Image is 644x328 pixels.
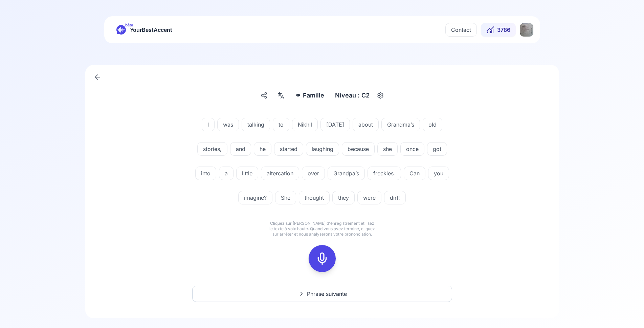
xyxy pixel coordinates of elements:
button: she [377,142,398,156]
button: Grandma’s [381,118,420,131]
button: freckles. [368,167,401,180]
span: into [196,169,216,177]
button: he [254,142,271,156]
button: started [274,142,303,156]
span: were [358,194,381,202]
button: Can [404,167,425,180]
button: Phrase suivante [192,286,452,302]
span: Famille [303,91,324,100]
button: She [275,191,296,204]
img: DH [520,23,533,37]
span: and [230,145,251,153]
span: got [427,145,447,153]
button: altercation [261,167,299,180]
button: 3786 [481,23,516,37]
button: to [273,118,289,131]
button: Contact [445,23,477,37]
button: little [236,167,258,180]
span: Grandpa’s [328,169,364,177]
button: into [195,167,216,180]
button: a [219,167,234,180]
span: 3786 [497,26,510,34]
span: dirt! [384,194,405,202]
span: you [428,169,449,177]
button: you [428,167,449,180]
span: laughing [306,145,339,153]
button: [DATE] [320,118,350,131]
button: and [230,142,251,156]
span: bêta [125,22,133,28]
span: Phrase suivante [307,290,347,298]
a: bêtaYourBestAccent [111,25,178,35]
button: talking [242,118,270,131]
span: ⚭ [295,91,301,100]
span: altercation [261,169,299,177]
button: laughing [306,142,339,156]
button: ⚭Famille [292,89,327,102]
span: [DATE] [321,121,350,129]
button: about [353,118,379,131]
button: thought [299,191,330,204]
button: Nikhil [292,118,318,131]
button: was [217,118,239,131]
span: he [254,145,271,153]
span: Can [404,169,425,177]
span: because [342,145,374,153]
span: Nikhil [292,121,317,129]
span: to [273,121,289,129]
span: was [218,121,239,129]
span: YourBestAccent [130,25,172,35]
button: were [357,191,381,204]
span: she [378,145,397,153]
span: I [202,121,214,129]
span: talking [242,121,270,129]
button: old [423,118,442,131]
span: a [219,169,233,177]
span: once [401,145,424,153]
span: they [333,194,354,202]
p: Cliquez sur [PERSON_NAME] d'enregistrement et lisez le texte à voix haute. Quand vous avez termin... [268,221,376,237]
button: because [342,142,375,156]
span: about [353,121,378,129]
button: I [202,118,215,131]
span: little [237,169,258,177]
span: thought [299,194,329,202]
span: imagine? [239,194,272,202]
button: stories, [197,142,227,156]
button: once [400,142,424,156]
button: Niveau : C2 [332,89,386,102]
button: they [332,191,355,204]
button: over [302,167,325,180]
span: old [423,121,442,129]
span: She [275,194,296,202]
button: dirt! [384,191,406,204]
button: Grandpa’s [328,167,365,180]
span: over [302,169,325,177]
span: freckles. [368,169,401,177]
button: got [427,142,447,156]
span: started [274,145,303,153]
span: stories, [198,145,227,153]
div: Niveau : C2 [332,89,372,102]
span: Grandma’s [382,121,420,129]
button: imagine? [238,191,272,204]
